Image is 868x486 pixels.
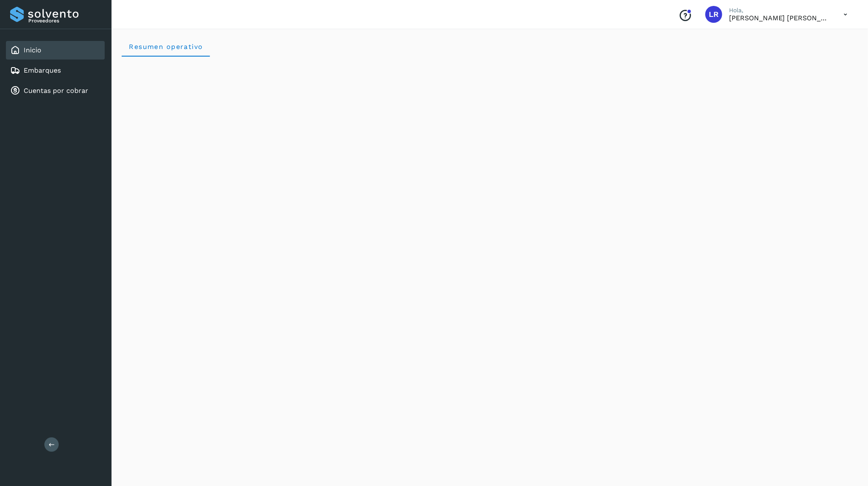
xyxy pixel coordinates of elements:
a: Cuentas por cobrar [24,87,88,95]
div: Embarques [6,61,105,80]
p: Hola, [729,7,830,14]
p: LAURA RIVERA VELAZQUEZ [729,14,830,22]
div: Cuentas por cobrar [6,81,105,100]
span: Resumen operativo [128,43,203,51]
div: Inicio [6,41,105,60]
a: Inicio [24,46,41,54]
a: Embarques [24,66,61,74]
p: Proveedores [28,18,101,24]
